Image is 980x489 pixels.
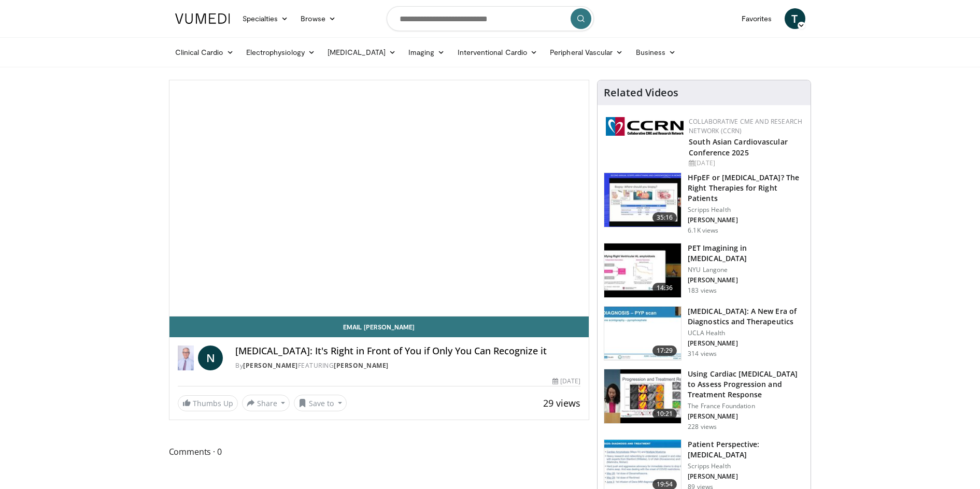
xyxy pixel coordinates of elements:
p: 6.1K views [688,226,718,235]
video-js: Video Player [169,80,589,317]
a: T [785,8,805,29]
img: 3a61ed57-80ed-4134-89e2-85aa32d7d692.150x105_q85_crop-smart_upscale.jpg [604,307,681,361]
div: [DATE] [552,377,580,386]
p: [PERSON_NAME] [688,339,804,348]
img: 565c1543-92ae-41b9-a411-1852bf6529a5.150x105_q85_crop-smart_upscale.jpg [604,369,681,423]
p: [PERSON_NAME] [688,276,804,284]
span: 17:29 [652,346,677,356]
h4: Related Videos [604,87,678,99]
p: Scripps Health [688,462,804,470]
h3: Using Cardiac [MEDICAL_DATA] to Assess Progression and Treatment Response [688,369,804,400]
p: Scripps Health [688,206,804,214]
span: 35:16 [652,212,677,223]
a: Thumbs Up [178,395,238,411]
a: Interventional Cardio [451,42,544,63]
a: 17:29 [MEDICAL_DATA]: A New Era of Diagnostics and Therapeutics UCLA Health [PERSON_NAME] 314 views [604,306,804,361]
a: Peripheral Vascular [544,42,629,63]
a: Email [PERSON_NAME] [169,317,589,337]
p: [PERSON_NAME] [688,216,804,224]
input: Search topics, interventions [387,6,594,31]
a: Browse [294,8,342,29]
p: UCLA Health [688,329,804,337]
span: Comments 0 [169,445,590,458]
div: [DATE] [689,159,802,168]
div: By FEATURING [235,361,580,370]
a: Collaborative CME and Research Network (CCRN) [689,117,802,135]
a: Clinical Cardio [169,42,240,63]
h3: Patient Perspective: [MEDICAL_DATA] [688,439,804,460]
a: N [198,346,223,370]
h4: [MEDICAL_DATA]: It's Right in Front of You if Only You Can Recognize it [235,346,580,357]
p: The France Foundation [688,402,804,410]
p: [PERSON_NAME] [688,412,804,421]
a: [PERSON_NAME] [334,361,389,370]
a: 35:16 HFpEF or [MEDICAL_DATA]? The Right Therapies for Right Patients Scripps Health [PERSON_NAME... [604,172,804,235]
h3: PET Imagining in [MEDICAL_DATA] [688,243,804,264]
a: Electrophysiology [240,42,321,63]
span: 29 views [543,397,580,409]
p: 228 views [688,423,717,431]
a: [MEDICAL_DATA] [321,42,402,63]
a: Imaging [402,42,451,63]
span: 10:21 [652,409,677,419]
h3: [MEDICAL_DATA]: A New Era of Diagnostics and Therapeutics [688,306,804,327]
img: VuMedi Logo [175,13,230,24]
a: 10:21 Using Cardiac [MEDICAL_DATA] to Assess Progression and Treatment Response The France Founda... [604,369,804,431]
img: Dr. Norman E. Lepor [178,346,194,370]
a: [PERSON_NAME] [243,361,298,370]
a: Business [630,42,683,63]
p: 314 views [688,350,717,358]
a: Specialties [236,8,295,29]
button: Save to [294,395,347,411]
p: [PERSON_NAME] [688,472,804,481]
a: Favorites [735,8,778,29]
h3: HFpEF or [MEDICAL_DATA]? The Right Therapies for Right Patients [688,172,804,204]
a: South Asian Cardiovascular Conference 2025 [689,137,788,157]
a: 14:36 PET Imagining in [MEDICAL_DATA] NYU Langone [PERSON_NAME] 183 views [604,243,804,298]
img: dfd7e8cb-3665-484f-96d9-fe431be1631d.150x105_q85_crop-smart_upscale.jpg [604,173,681,227]
p: 183 views [688,286,717,295]
span: 14:36 [652,283,677,293]
button: Share [242,395,290,411]
img: cac2b0cd-2f26-4174-8237-e40d74628455.150x105_q85_crop-smart_upscale.jpg [604,243,681,297]
p: NYU Langone [688,266,804,274]
img: a04ee3ba-8487-4636-b0fb-5e8d268f3737.png.150x105_q85_autocrop_double_scale_upscale_version-0.2.png [606,117,684,136]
